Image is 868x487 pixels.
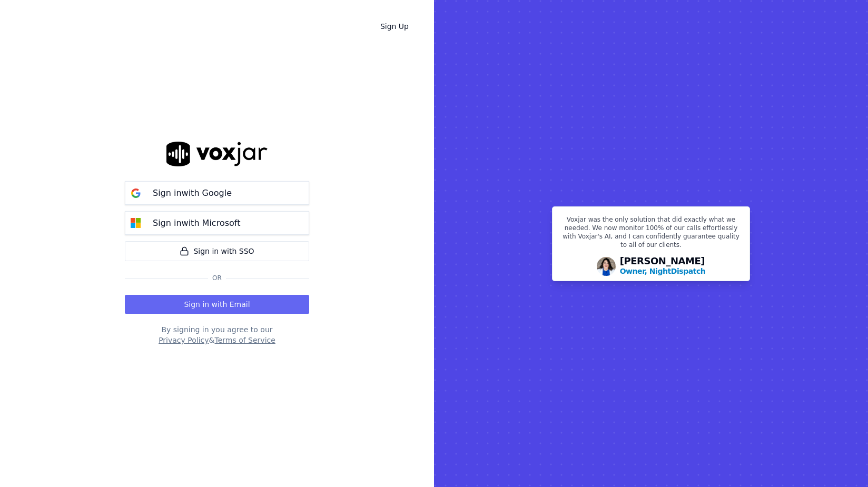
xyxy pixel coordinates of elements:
div: [PERSON_NAME] [620,256,706,276]
p: Voxjar was the only solution that did exactly what we needed. We now monitor 100% of our calls ef... [559,215,743,253]
span: Or [208,274,226,282]
button: Privacy Policy [159,335,209,345]
div: By signing in you agree to our & [125,324,309,345]
a: Sign Up [372,17,417,36]
button: Sign in with Email [125,295,309,314]
button: Terms of Service [214,335,275,345]
a: Sign in with SSO [125,241,309,261]
p: Sign in with Microsoft [153,217,240,230]
p: Sign in with Google [153,187,232,200]
img: microsoft Sign in button [125,213,146,234]
img: google Sign in button [125,183,146,204]
button: Sign inwith Google [125,181,309,205]
img: Avatar [597,257,616,276]
button: Sign inwith Microsoft [125,211,309,235]
p: Owner, NightDispatch [620,266,706,276]
img: logo [166,142,268,166]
